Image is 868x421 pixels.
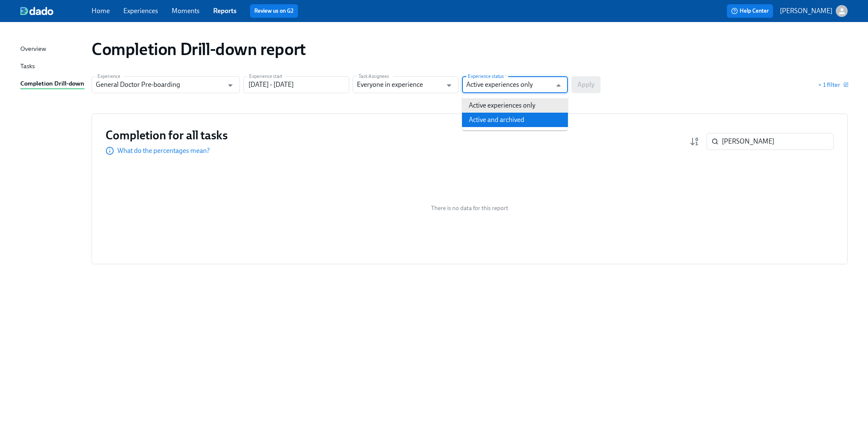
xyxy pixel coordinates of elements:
div: Completion Drill-down [20,79,84,89]
svg: Completion rate (low to high) [690,136,700,147]
h1: Completion Drill-down report [92,39,306,59]
span: There is no data for this report [431,204,508,212]
button: + 1 filter [818,80,848,89]
p: What do the percentages mean? [117,146,210,155]
div: Overview [20,44,46,55]
h3: Completion for all tasks [106,127,228,143]
button: Help Center [727,4,773,18]
a: Reports [213,7,236,15]
a: Completion Drill-down [20,79,85,89]
a: Home [92,7,110,15]
a: Experiences [123,7,158,15]
button: [PERSON_NAME] [780,5,848,17]
button: Review us on G2 [250,4,298,18]
a: dado [20,7,92,15]
img: dado [20,7,53,15]
a: Overview [20,44,85,55]
a: Tasks [20,61,85,72]
button: Open [442,79,456,92]
span: Help Center [731,7,769,15]
li: Active experiences only [462,98,568,113]
div: Tasks [20,61,35,72]
button: Open [224,79,237,92]
li: Active and archived [462,113,568,127]
button: Close [552,79,565,92]
input: Search by name [722,133,834,150]
a: Moments [172,7,200,15]
p: [PERSON_NAME] [780,6,832,16]
a: Review us on G2 [254,7,294,15]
